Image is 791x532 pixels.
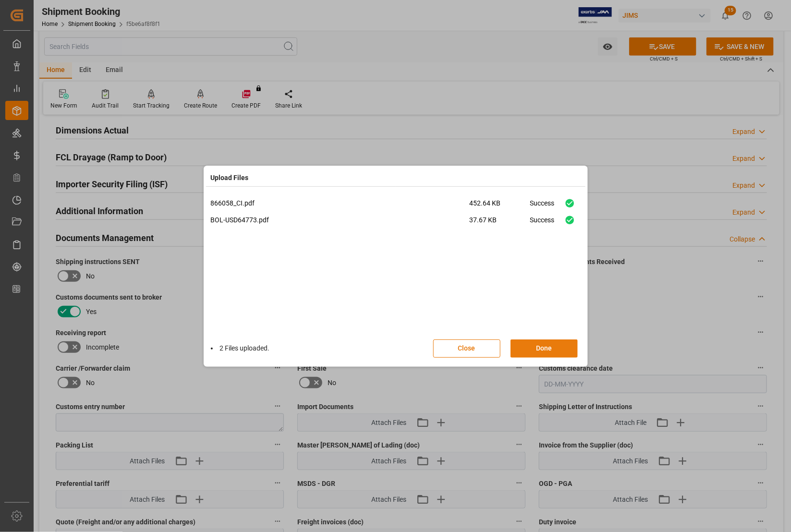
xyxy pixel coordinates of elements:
[511,339,578,358] button: Done
[470,215,530,232] span: 37.67 KB
[470,198,530,215] span: 452.64 KB
[211,173,249,183] h4: Upload Files
[211,215,470,225] p: BOL-USD64773.pdf
[433,339,500,358] button: Close
[530,215,555,232] div: Success
[211,343,270,353] li: 2 Files uploaded.
[211,198,470,208] p: 866058_CI.pdf
[530,198,555,215] div: Success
